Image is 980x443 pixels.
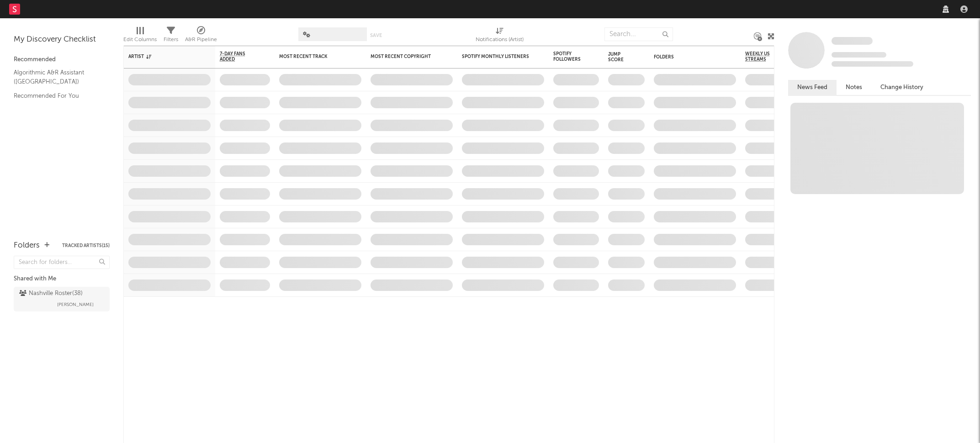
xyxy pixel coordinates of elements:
[19,288,83,299] div: Nashville Roster ( 38 )
[832,37,873,45] span: Some Artist
[128,54,197,59] div: Artist
[14,91,101,101] a: Recommended For You
[185,34,217,45] div: A&R Pipeline
[57,299,94,310] span: [PERSON_NAME]
[164,23,178,49] div: Filters
[14,240,40,251] div: Folders
[14,256,110,269] input: Search for folders...
[62,243,110,248] button: Tracked Artists(15)
[745,51,777,62] span: Weekly US Streams
[14,274,110,285] div: Shared with Me
[164,34,178,45] div: Filters
[832,37,873,46] a: Some Artist
[123,23,157,49] div: Edit Columns
[832,52,886,58] span: Tracking Since: [DATE]
[370,33,382,38] button: Save
[279,54,348,59] div: Most Recent Track
[654,54,722,60] div: Folders
[832,61,913,67] span: 0 fans last week
[123,34,157,45] div: Edit Columns
[476,34,524,45] div: Notifications (Artist)
[476,23,524,49] div: Notifications (Artist)
[837,80,871,95] button: Notes
[14,287,110,311] a: Nashville Roster(38)[PERSON_NAME]
[553,51,585,62] div: Spotify Followers
[604,27,673,41] input: Search...
[871,80,932,95] button: Change History
[14,34,110,45] div: My Discovery Checklist
[14,54,110,65] div: Recommended
[220,51,256,62] span: 7-Day Fans Added
[462,54,530,59] div: Spotify Monthly Listeners
[14,68,101,86] a: Algorithmic A&R Assistant ([GEOGRAPHIC_DATA])
[371,54,439,59] div: Most Recent Copyright
[185,23,217,49] div: A&R Pipeline
[788,80,837,95] button: News Feed
[608,52,631,63] div: Jump Score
